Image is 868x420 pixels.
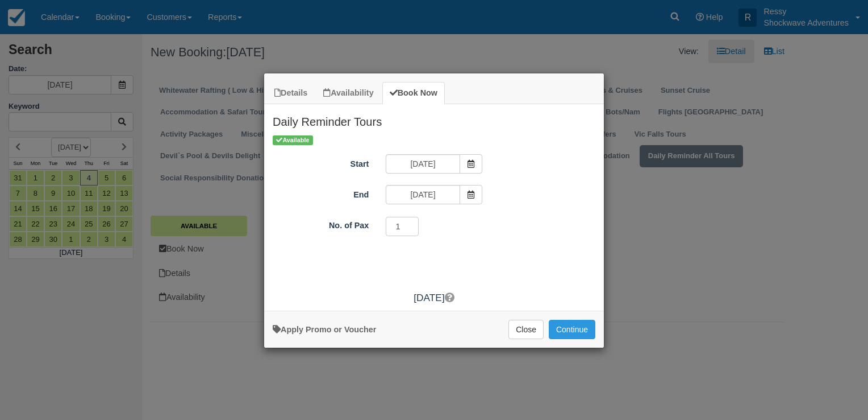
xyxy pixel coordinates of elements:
span: Available [273,135,313,145]
a: Availability [316,82,381,104]
label: Start [264,154,377,170]
label: End [264,185,377,201]
span: [DATE] [414,292,444,303]
div: Item Modal [264,104,604,305]
button: Close [508,320,544,339]
input: No. of Pax [386,217,419,236]
a: Book Now [382,82,445,104]
h2: Daily Reminder Tours [264,104,604,134]
a: Details [267,82,315,104]
button: Add to Booking [549,320,595,339]
a: Apply Voucher [273,325,376,334]
label: No. of Pax [264,216,377,232]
